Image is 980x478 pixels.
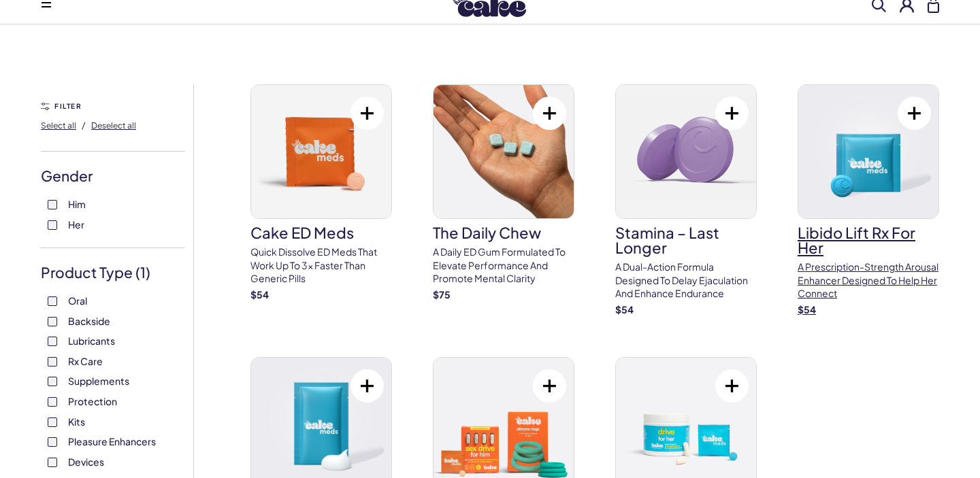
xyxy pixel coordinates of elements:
[68,413,85,430] span: Kits
[615,225,757,255] h3: Stamina – Last Longer
[68,453,104,471] span: Devices
[68,372,129,390] span: Supplements
[68,392,117,410] span: Protection
[68,332,115,349] span: Lubricants
[48,397,57,407] input: Protection
[433,288,451,301] strong: $ 75
[41,120,76,131] span: Select all
[48,296,57,306] input: Oral
[41,114,76,136] button: Select all
[615,260,757,301] p: A dual-action formula designed to delay ejaculation and enhance endurance
[251,85,391,218] img: Cake ED Meds
[82,119,86,131] span: /
[68,195,86,213] span: Him
[68,312,110,330] span: Backside
[48,200,57,209] input: Him
[68,432,156,450] span: Pleasure Enhancers
[91,114,136,136] button: Deselect all
[616,85,756,218] img: Stamina – Last Longer
[250,245,392,286] p: Quick dissolve ED Meds that work up to 3x faster than generic pills
[250,225,392,240] h3: Cake ED Meds
[68,216,84,233] span: Her
[48,220,57,230] input: Her
[48,357,57,366] input: Rx Care
[615,84,757,316] a: Stamina – Last LongerStamina – Last LongerA dual-action formula designed to delay ejaculation and...
[798,225,939,255] h3: Libido Lift Rx For Her
[48,337,57,346] input: Lubricants
[798,303,816,315] strong: $ 54
[48,377,57,386] input: Supplements
[48,458,57,467] input: Devices
[68,352,103,370] span: Rx Care
[48,317,57,326] input: Backside
[798,84,939,316] a: Libido Lift Rx For HerLibido Lift Rx For HerA prescription-strength arousal enhancer designed to ...
[615,303,634,315] strong: $ 54
[798,260,939,301] p: A prescription-strength arousal enhancer designed to help her connect
[433,245,574,286] p: A Daily ED Gum Formulated To Elevate Performance And Promote Mental Clarity
[48,417,57,427] input: Kits
[798,85,938,218] img: Libido Lift Rx For Her
[433,84,574,301] a: The Daily ChewThe Daily ChewA Daily ED Gum Formulated To Elevate Performance And Promote Mental C...
[68,292,87,309] span: Oral
[433,225,574,240] h3: The Daily Chew
[91,120,136,131] span: Deselect all
[250,84,392,301] a: Cake ED MedsCake ED MedsQuick dissolve ED Meds that work up to 3x faster than generic pills$54
[48,437,57,447] input: Pleasure Enhancers
[434,85,574,218] img: The Daily Chew
[250,288,269,301] strong: $ 54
